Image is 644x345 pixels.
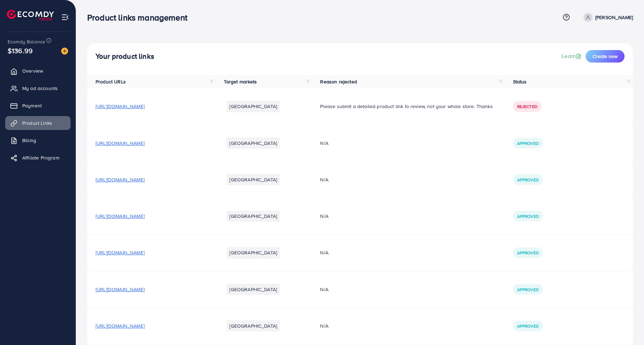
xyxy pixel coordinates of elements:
[595,13,633,22] p: [PERSON_NAME]
[96,249,145,256] span: [URL][DOMAIN_NAME]
[227,138,280,149] li: [GEOGRAPHIC_DATA]
[22,154,59,161] span: Affiliate Program
[227,174,280,185] li: [GEOGRAPHIC_DATA]
[320,213,328,220] span: N/A
[5,151,71,165] a: Affiliate Program
[593,53,618,60] span: Create new
[8,46,33,56] span: $136.99
[96,52,154,61] h4: Your product links
[562,52,583,60] a: Learn
[517,213,539,219] span: Approved
[22,67,43,74] span: Overview
[96,78,126,85] span: Product URLs
[320,322,328,329] span: N/A
[517,287,539,293] span: Approved
[96,286,145,293] span: [URL][DOMAIN_NAME]
[320,286,328,293] span: N/A
[320,102,496,110] p: Please submit a detailed product link to review, not your whole store. Thanks
[22,120,52,126] span: Product Links
[61,13,69,21] img: menu
[5,81,71,95] a: My ad accounts
[96,103,145,110] span: [URL][DOMAIN_NAME]
[227,284,280,295] li: [GEOGRAPHIC_DATA]
[7,10,54,20] img: logo
[224,78,257,85] span: Target markets
[96,140,145,147] span: [URL][DOMAIN_NAME]
[227,101,280,112] li: [GEOGRAPHIC_DATA]
[22,137,36,144] span: Billing
[517,250,539,256] span: Approved
[227,211,280,222] li: [GEOGRAPHIC_DATA]
[22,85,58,92] span: My ad accounts
[5,116,71,130] a: Product Links
[5,99,71,113] a: Payment
[87,13,193,23] h3: Product links management
[517,177,539,183] span: Approved
[517,104,537,109] span: Rejected
[96,176,145,183] span: [URL][DOMAIN_NAME]
[227,247,280,258] li: [GEOGRAPHIC_DATA]
[8,38,45,45] span: Ecomdy Balance
[61,48,68,55] img: image
[22,102,42,109] span: Payment
[320,140,328,147] span: N/A
[320,249,328,256] span: N/A
[517,323,539,329] span: Approved
[320,176,328,183] span: N/A
[5,133,71,147] a: Billing
[517,140,539,146] span: Approved
[5,64,71,78] a: Overview
[227,320,280,331] li: [GEOGRAPHIC_DATA]
[513,78,527,85] span: Status
[581,13,633,22] a: [PERSON_NAME]
[96,213,145,220] span: [URL][DOMAIN_NAME]
[96,322,145,329] span: [URL][DOMAIN_NAME]
[320,78,357,85] span: Reason rejected
[586,50,625,63] button: Create new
